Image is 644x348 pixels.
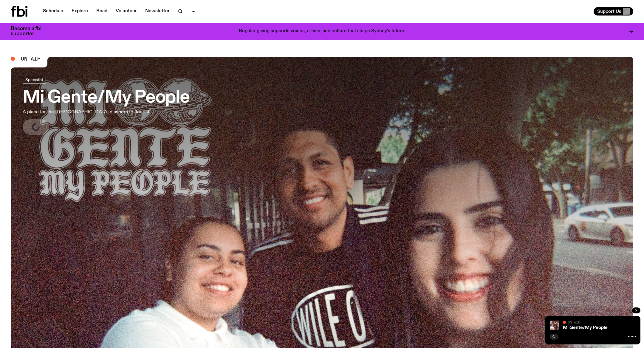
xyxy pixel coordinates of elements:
a: Mi Gente/My People [563,325,608,330]
a: Newsletter [142,7,173,16]
span: Support Us [597,9,621,14]
a: Volunteer [112,7,140,16]
a: Schedule [39,7,67,16]
a: Mi Gente/My PeopleA place for the [DEMOGRAPHIC_DATA] diaspora to flourish. [23,76,190,135]
span: On Air [568,320,580,324]
h3: Become a fbi supporter [11,26,49,36]
h3: Mi Gente/My People [23,89,190,106]
a: Specialist [23,76,46,83]
a: Explore [68,7,92,16]
p: A place for the [DEMOGRAPHIC_DATA] diaspora to flourish. [23,109,175,116]
p: Regular giving supports voices, artists, and culture that shape Sydney’s future. [239,29,405,34]
button: Support Us [594,7,633,16]
span: On Air [21,56,41,61]
a: Read [93,7,111,16]
span: Specialist [25,77,43,82]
